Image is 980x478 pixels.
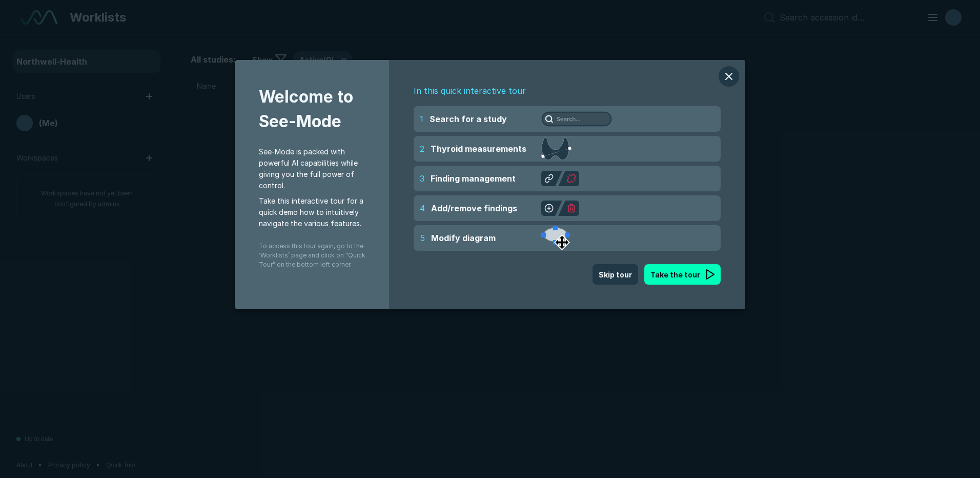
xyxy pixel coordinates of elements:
span: 1 [420,113,423,125]
span: 5 [420,232,425,244]
span: Add/remove findings [431,202,517,214]
span: To access this tour again, go to the ‘Worklists’ page and click on “Quick Tour” on the bottom lef... [259,233,365,269]
img: Add/remove findings [541,201,579,216]
span: See-Mode is packed with powerful AI capabilities while giving you the full power of control. [259,146,365,191]
img: Search for a study [541,111,612,127]
span: Finding management [431,172,516,185]
button: Skip tour [593,264,638,285]
span: In this quick interactive tour [414,85,721,100]
div: modal [235,60,745,309]
button: Take the tour [644,264,721,285]
span: 3 [420,172,424,185]
img: Thyroid measurements [541,137,571,160]
span: Modify diagram [431,232,496,244]
img: Finding management [541,171,579,186]
span: Welcome to See-Mode [259,85,365,146]
span: Take this interactive tour for a quick demo how to intuitively navigate the various features. [259,195,365,229]
span: 4 [420,202,425,214]
span: 2 [420,143,424,155]
span: Search for a study [430,113,507,125]
img: Modify diagram [541,226,570,250]
span: Thyroid measurements [431,143,526,155]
